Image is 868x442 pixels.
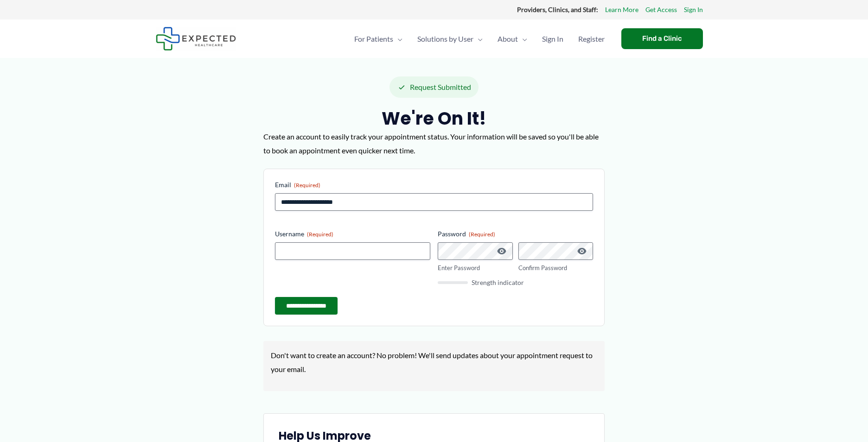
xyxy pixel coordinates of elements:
a: Solutions by UserMenu Toggle [410,23,490,55]
nav: Primary Site Navigation [347,23,612,55]
span: Solutions by User [417,23,473,55]
span: Sign In [542,23,563,55]
p: Don't want to create an account? No problem! We'll send updates about your appointment request to... [271,348,597,376]
label: Email [275,180,593,189]
legend: Password [438,229,495,239]
span: Menu Toggle [518,23,527,55]
h2: We're on it! [263,107,605,130]
div: Strength indicator [438,279,593,286]
span: (Required) [294,182,320,189]
a: For PatientsMenu Toggle [347,23,410,55]
span: (Required) [307,231,333,238]
a: Learn More [605,4,638,16]
label: Username [275,229,430,239]
span: Menu Toggle [473,23,483,55]
a: Sign In [684,4,703,16]
span: (Required) [469,231,495,238]
a: Get Access [645,4,677,16]
div: Request Submitted [389,76,479,98]
img: Expected Healthcare Logo - side, dark font, small [156,27,236,51]
span: Register [578,23,605,55]
label: Enter Password [438,264,513,272]
button: Show Password [576,246,587,257]
a: Sign In [535,23,571,55]
button: Show Password [496,246,507,257]
span: About [498,23,518,55]
a: Register [571,23,612,55]
a: AboutMenu Toggle [490,23,535,55]
label: Confirm Password [518,264,594,272]
strong: Providers, Clinics, and Staff: [517,6,598,13]
span: Menu Toggle [393,23,402,55]
a: Find a Clinic [621,28,703,49]
p: Create an account to easily track your appointment status. Your information will be saved so you'... [263,130,605,157]
span: For Patients [354,23,393,55]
